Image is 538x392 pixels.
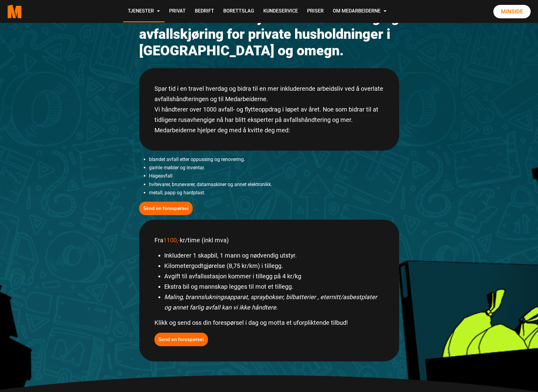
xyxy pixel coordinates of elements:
[164,281,384,292] li: Ekstra bil og mannskap legges til mot et tillegg.
[139,68,399,151] div: Spar tid i en travel hverdag og bidra til en mer inkluderende arbeidsliv ved å overlate avfallshå...
[154,333,208,346] button: Send en forespørsel
[259,1,302,22] a: Kundeservice
[163,236,180,244] span: 1100,-
[143,205,189,212] b: Send en forespørsel
[219,1,259,22] a: Borettslag
[302,1,328,22] a: Priser
[158,336,204,343] b: Send en forespørsel
[123,1,165,22] a: Tjenester
[149,155,399,163] li: blandet avfall etter oppussing og renovering.
[139,9,399,59] h2: Medarbeiderne tilbyr avfallshåndtering og avfallskjøring for private husholdninger i [GEOGRAPHIC_...
[164,261,384,271] li: Kilometergodtgjørelse (8,75 kr/km) i tillegg.
[190,1,219,22] a: Bedrift
[139,202,193,215] button: Send en forespørsel
[154,235,384,245] p: Fra kr/time (inkl mva)
[164,271,384,281] li: Avgift til avfallsstasjon kommer i tillegg på 4 kr/kg
[164,250,384,261] li: Inkluderer 1 skapbil, 1 mann og nødvendig utstyr.
[164,293,377,311] em: Maling, brannslukningsapparat, spraybokser, bilbatterier , eternitt/asbestplater og annet farlig ...
[328,1,391,22] a: Om Medarbeiderne
[149,189,399,197] li: metall, papp og hardplast.
[149,163,399,172] li: gamle møbler og inventar.
[165,1,190,22] a: Privat
[149,180,399,189] li: hvitevarer, brunevarer, datamaskiner og annet elektronikk.
[149,172,399,180] li: Hageavfall
[154,317,384,328] p: Klikk og send oss din forespørsel i dag og motta et uforpliktende tilbud!
[493,5,531,18] a: Minside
